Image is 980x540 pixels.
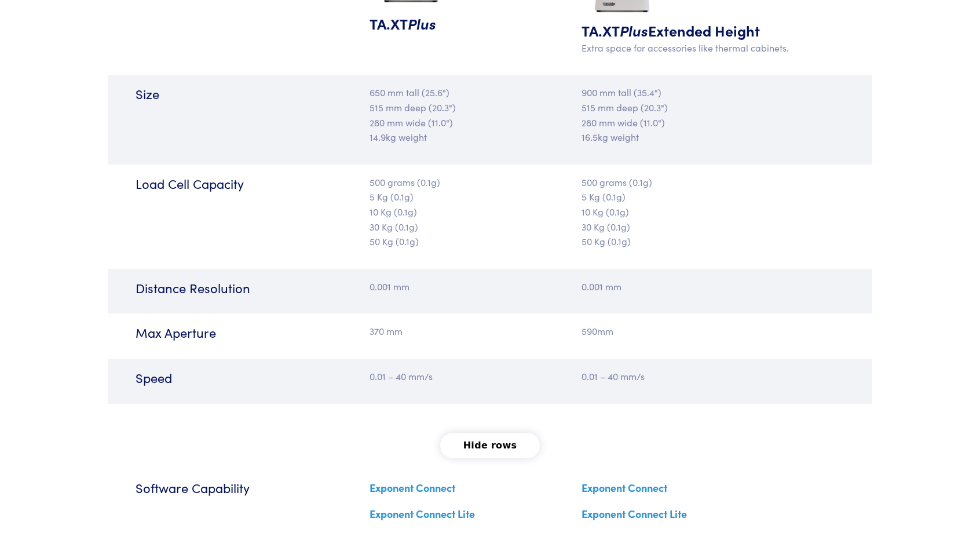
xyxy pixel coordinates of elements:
p: 370 mm [370,324,483,339]
a: Exponent Connect Lite [582,506,687,521]
p: Extra space for accessories like thermal cabinets. [582,41,802,56]
h6: Max Aperture [136,324,356,342]
h5: TA.XT Extended Height [582,20,802,41]
p: 0.001 mm [582,279,802,294]
h6: Size [136,85,356,103]
p: 900 mm tall (35.4") 515 mm deep (20.3") 280 mm wide (11.0") 16.5kg weight [582,85,802,144]
h5: TA.XT [370,13,483,34]
p: 650 mm tall (25.6") 515 mm deep (20.3") 280 mm wide (11.0") 14.9kg weight [370,85,483,144]
button: Hide rows [440,433,540,458]
p: 0.01 – 40 mm/s [582,369,802,384]
a: Exponent Connect Lite [370,506,475,521]
a: Exponent Connect [582,480,667,495]
span: Plus [620,20,648,41]
h6: Speed [136,369,356,387]
p: 500 grams (0.1g) 5 Kg (0.1g) 10 Kg (0.1g) 30 Kg (0.1g) 50 Kg (0.1g) [370,175,483,249]
p: 0.001 mm [370,279,483,294]
p: 500 grams (0.1g) 5 Kg (0.1g) 10 Kg (0.1g) 30 Kg (0.1g) 50 Kg (0.1g) [582,175,802,249]
h6: Distance Resolution [136,279,356,297]
h6: Software Capability [136,479,356,497]
span: Plus [408,13,436,34]
a: Exponent Connect [370,480,455,495]
h6: Load Cell Capacity [136,175,356,193]
p: 0.01 – 40 mm/s [370,369,483,384]
p: 590mm [582,324,802,339]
